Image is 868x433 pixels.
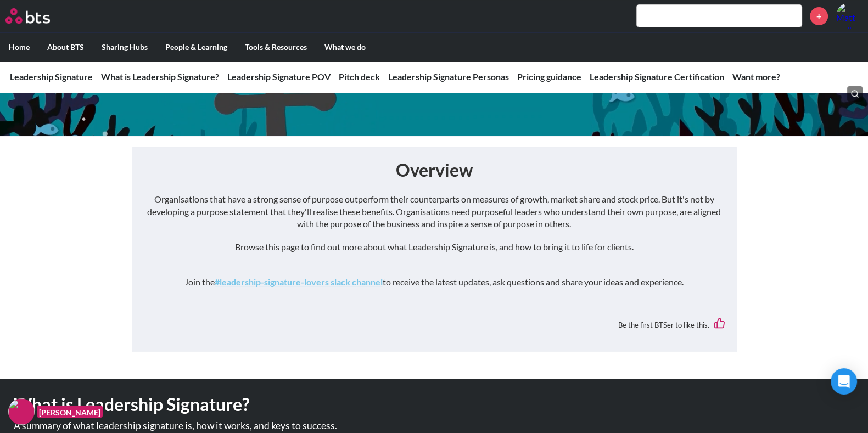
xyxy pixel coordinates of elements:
[836,3,863,29] img: Matt Gallagher
[215,277,383,287] a: #leadership-signature-lovers slack channel
[836,3,863,29] a: Profile
[517,71,581,82] a: Pricing guidance
[38,33,93,61] label: About BTS
[236,33,316,61] label: Tools & Resources
[590,71,724,82] a: Leadership Signature Certification
[14,421,484,431] p: A summary of what leadership signature is, how it works, and keys to success.
[227,71,331,82] a: Leadership Signature POV
[14,392,602,417] h1: What is Leadership Signature?
[101,71,219,82] a: What is Leadership Signature?
[143,193,725,230] p: Organisations that have a strong sense of purpose outperform their counterparts on measures of gr...
[732,71,780,82] a: Want more?
[156,33,236,61] label: People & Learning
[5,8,50,24] img: BTS Logo
[143,158,725,183] h1: Overview
[810,7,828,25] a: +
[93,33,156,61] label: Sharing Hubs
[339,71,380,82] a: Pitch deck
[831,368,857,395] div: Open Intercom Messenger
[37,406,103,418] figcaption: [PERSON_NAME]
[8,398,35,425] img: F
[388,71,509,82] a: Leadership Signature Personas
[143,310,725,340] div: Be the first BTSer to like this.
[143,241,725,253] p: Browse this page to find out more about what Leadership Signature is, and how to bring it to life...
[5,8,70,24] a: Go home
[10,71,93,82] a: Leadership Signature
[316,33,374,61] label: What we do
[143,263,725,288] p: Join the to receive the latest updates, ask questions and share your ideas and experience.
